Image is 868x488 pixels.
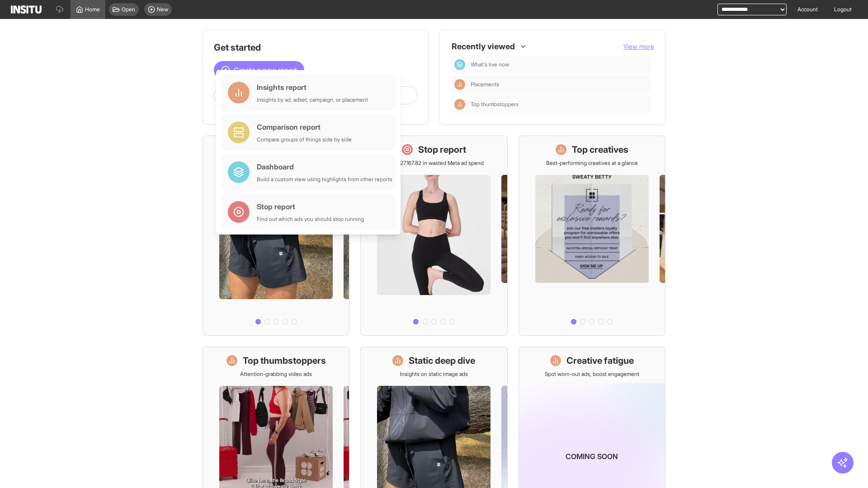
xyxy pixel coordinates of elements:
span: View more [623,42,654,50]
span: Top thumbstoppers [471,101,647,108]
div: Dashboard [454,59,465,70]
span: Top thumbstoppers [471,101,519,108]
div: Find out which ads you should stop running [257,216,364,223]
span: New [157,6,168,13]
div: Dashboard [257,161,392,172]
div: Insights by ad, adset, campaign, or placement [257,96,368,103]
span: Home [85,6,100,13]
img: Logo [11,5,42,14]
button: View more [623,42,654,51]
span: Placements [471,81,499,88]
span: Open [122,6,135,13]
span: What's live now [471,61,509,68]
span: Create a new report [234,65,297,75]
div: Insights [454,99,465,110]
a: Top creativesBest-performing creatives at a glance [519,136,665,336]
p: Insights on static image ads [400,371,468,378]
div: Compare groups of things side by side [257,136,352,143]
button: Create a new report [214,61,304,79]
p: Save £27,167.82 in wasted Meta ad spend [384,160,484,167]
a: What's live nowSee all active ads instantly [203,136,349,336]
h1: Top thumbstoppers [243,354,326,367]
div: Insights [454,79,465,90]
p: Best-performing creatives at a glance [546,160,638,167]
div: Stop report [257,201,364,212]
h1: Get started [214,41,417,54]
span: What's live now [471,61,647,68]
a: Stop reportSave £27,167.82 in wasted Meta ad spend [360,136,507,336]
div: Comparison report [257,122,352,132]
div: Insights report [257,82,368,93]
h1: Stop report [418,143,466,156]
h1: Top creatives [572,143,628,156]
p: Attention-grabbing video ads [240,371,312,378]
div: Build a custom view using highlights from other reports [257,176,392,183]
h1: Static deep dive [409,354,475,367]
span: Placements [471,81,647,88]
